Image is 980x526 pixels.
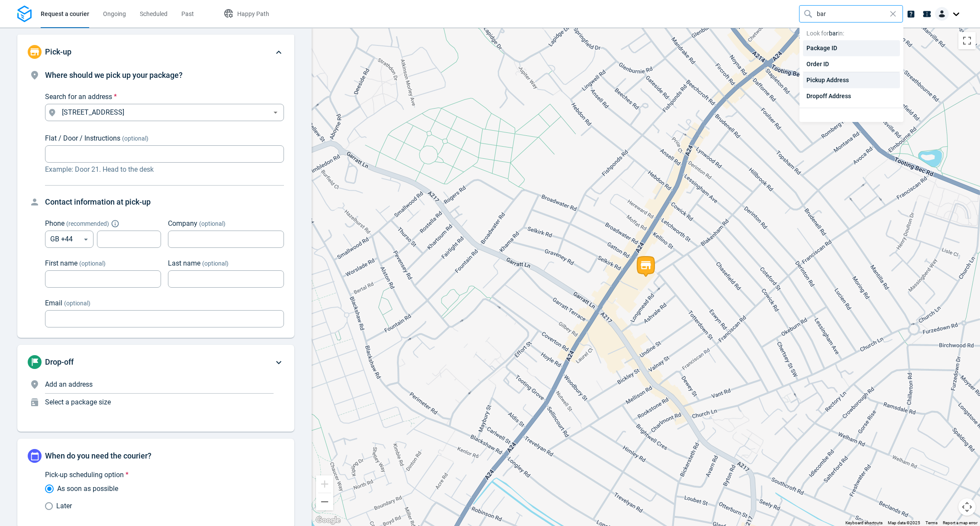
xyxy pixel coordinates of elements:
div: Dropoff Address [803,88,900,104]
div: Pickup Address [803,72,900,88]
span: (optional) [202,260,229,267]
button: Map camera controls [958,498,976,516]
a: Open this area in Google Maps (opens a new window) [314,515,342,526]
div: Look for in: [799,23,903,37]
span: Request a courier [41,10,89,17]
span: Select a package size [45,398,111,406]
span: As soon as possible [57,484,118,494]
div: GB +44 [45,231,93,248]
span: ( recommended ) [66,220,109,227]
span: Add an address [45,380,93,388]
img: Logo [17,6,32,22]
span: Pick-up [45,47,71,56]
input: Find your Package [817,6,887,22]
span: Email [45,299,62,307]
span: (optional) [199,220,226,227]
div: Drop-offAdd an addressSelect a package size [17,345,294,432]
span: Pick-up scheduling option [45,471,124,479]
button: Zoom out [316,493,333,510]
span: Company [168,219,197,228]
div: Pick-up [17,69,294,338]
img: Client [935,7,949,21]
span: Flat / Door / Instructions [45,134,120,142]
button: Explain "Recommended" [113,221,118,226]
p: Example: Door 21. Head to the desk [45,164,284,175]
span: Happy Path [237,10,269,17]
button: Zoom in [316,475,333,493]
span: Drop-off [45,357,74,366]
div: Order ID [803,56,900,72]
span: First name [45,259,77,267]
span: Search for an address [45,93,112,101]
span: Your data history is limited to 90 days. [806,112,896,118]
span: Ongoing [103,10,126,17]
span: Where should we pick up your package? [45,71,183,80]
h4: Contact information at pick-up [45,196,284,208]
img: Google [314,515,342,526]
a: Report a map error [943,520,977,525]
div: Pick-up [17,35,294,69]
span: Last name [168,259,200,267]
button: Open [270,107,281,118]
span: (optional) [122,135,148,142]
span: (optional) [79,260,106,267]
span: Past [181,10,194,17]
span: Map data ©2025 [888,520,920,525]
span: (optional) [64,300,90,307]
span: Phone [45,219,64,228]
span: Scheduled [140,10,168,17]
button: Keyboard shortcuts [845,520,883,526]
span: When do you need the courier? [45,451,152,460]
span: Later [56,501,72,511]
div: Package ID [803,40,900,56]
span: bar [829,30,838,37]
button: Toggle fullscreen view [958,32,976,49]
a: Terms [925,520,938,525]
